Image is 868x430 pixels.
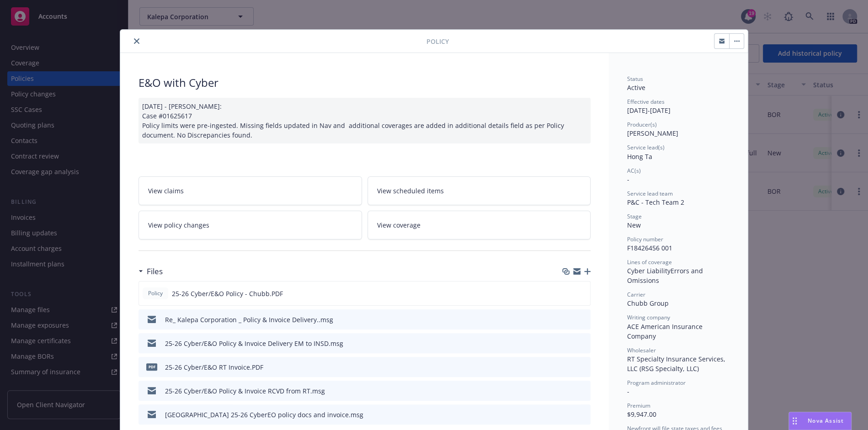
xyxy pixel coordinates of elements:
[578,289,586,298] button: preview file
[131,36,142,47] button: close
[564,362,571,372] button: download file
[627,379,686,387] span: Program administrator
[627,143,665,151] span: Service lead(s)
[627,291,645,298] span: Carrier
[627,167,641,175] span: AC(s)
[138,211,362,239] a: View policy changes
[564,289,571,298] button: download file
[627,346,656,354] span: Wholesaler
[377,220,421,230] span: View coverage
[627,152,652,161] span: Hong Ta
[138,176,362,205] a: View claims
[627,198,684,207] span: P&C - Tech Team 2
[627,83,645,92] span: Active
[579,315,587,324] button: preview file
[627,402,650,409] span: Premium
[426,37,449,46] span: Policy
[579,362,587,372] button: preview file
[627,313,670,321] span: Writing company
[564,339,571,348] button: download file
[146,289,165,297] span: Policy
[148,186,184,196] span: View claims
[165,410,363,419] div: [GEOGRAPHIC_DATA] 25-26 CyberEO policy docs and invoice.msg
[564,410,571,419] button: download file
[367,211,591,239] a: View coverage
[627,129,678,138] span: [PERSON_NAME]
[627,266,705,285] span: Errors and Omissions
[627,212,642,220] span: Stage
[627,190,673,197] span: Service lead team
[165,386,325,396] div: 25-26 Cyber/E&O Policy & Invoice RCVD from RT.msg
[788,412,852,430] button: Nova Assist
[172,289,283,298] span: 25-26 Cyber/E&O Policy - Chubb.PDF
[138,265,163,277] div: Files
[564,386,571,396] button: download file
[627,266,671,275] span: Cyber Liability
[138,98,591,143] div: [DATE] - [PERSON_NAME]: Case #01625617 Policy limits were pre-ingested. Missing fields updated in...
[367,176,591,205] a: View scheduled items
[627,98,730,115] div: [DATE] - [DATE]
[627,75,643,83] span: Status
[627,410,656,419] span: $9,947.00
[627,175,629,184] span: -
[579,410,587,419] button: preview file
[564,315,571,324] button: download file
[138,75,591,90] div: E&O with Cyber
[627,221,641,229] span: New
[377,186,444,196] span: View scheduled items
[627,355,727,373] span: RT Specialty Insurance Services, LLC (RSG Specialty, LLC)
[165,315,333,324] div: Re_ Kalepa Corporation _ Policy & Invoice Delivery..msg
[579,339,587,348] button: preview file
[147,265,163,277] h3: Files
[146,363,157,370] span: PDF
[627,244,672,252] span: F18426456 001
[579,386,587,396] button: preview file
[627,258,672,266] span: Lines of coverage
[627,387,629,396] span: -
[627,98,665,106] span: Effective dates
[627,322,704,340] span: ACE American Insurance Company
[148,220,209,230] span: View policy changes
[627,121,657,128] span: Producer(s)
[789,412,800,430] div: Drag to move
[627,235,663,243] span: Policy number
[808,417,844,425] span: Nova Assist
[165,362,263,372] div: 25-26 Cyber/E&O RT Invoice.PDF
[165,339,343,348] div: 25-26 Cyber/E&O Policy & Invoice Delivery EM to INSD.msg
[627,299,669,308] span: Chubb Group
